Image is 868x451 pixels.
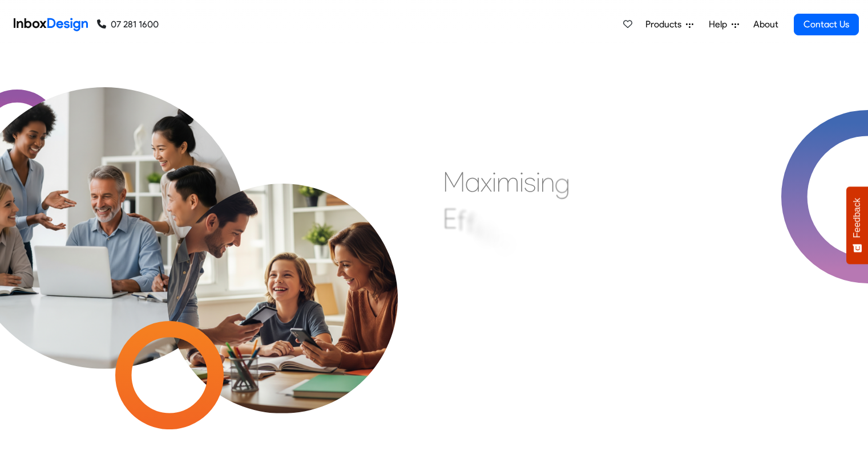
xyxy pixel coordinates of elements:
span: Products [645,18,686,31]
div: i [519,165,524,199]
div: i [475,210,480,244]
div: x [481,165,492,199]
div: M [443,165,465,199]
div: n [512,231,527,265]
div: c [480,214,494,249]
button: Feedback - Show survey [846,186,868,264]
div: g [555,166,570,200]
span: Feedback [852,198,862,238]
img: parents_with_child.png [139,126,426,413]
div: i [492,165,496,199]
a: Help [704,13,744,36]
div: n [540,165,555,199]
div: Maximising Efficient & Engagement, Connecting Schools, Families, and Students. [443,165,720,336]
div: s [524,165,536,199]
div: e [498,225,512,259]
div: a [465,165,481,199]
a: Products [641,13,698,36]
div: f [457,204,466,238]
div: i [536,165,540,199]
div: f [466,206,475,241]
span: Help [709,18,732,31]
div: m [496,165,519,199]
div: i [494,220,498,254]
a: About [750,13,781,36]
div: E [443,201,457,235]
a: 07 281 1600 [97,18,159,31]
a: Contact Us [794,14,859,35]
